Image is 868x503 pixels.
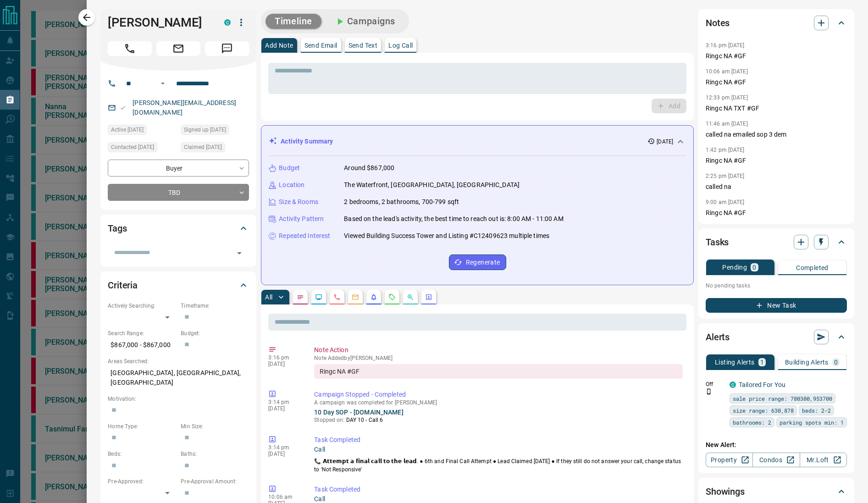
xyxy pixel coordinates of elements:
[108,184,249,201] div: TBD
[344,231,549,241] p: Viewed Building Success Tower and Listing #C12409623 multiple times
[800,453,847,467] a: Mr.Loft
[344,180,520,190] p: The Waterfront, [GEOGRAPHIC_DATA], [GEOGRAPHIC_DATA]
[279,197,318,207] p: Size & Rooms
[108,221,127,236] h2: Tags
[706,16,730,30] h2: Notes
[314,435,683,445] p: Task Completed
[388,42,413,49] p: Log Call
[304,42,337,49] p: Send Email
[706,104,847,113] p: Ringc NA TXT #GF
[269,133,686,150] div: Activity Summary[DATE]
[279,163,300,173] p: Budget
[108,357,249,365] p: Areas Searched:
[108,365,249,390] p: [GEOGRAPHIC_DATA], [GEOGRAPHIC_DATA], [GEOGRAPHIC_DATA]
[268,354,300,361] p: 3:16 pm
[281,137,333,146] p: Activity Summary
[733,394,832,403] span: sale price range: 780300,953700
[156,41,200,56] span: Email
[706,298,847,313] button: New Task
[181,142,249,155] div: Fri Oct 03 2025
[730,381,736,388] div: condos.ca
[733,418,771,427] span: bathrooms: 2
[346,417,383,423] span: DAY 10 - Call 6
[706,94,748,101] p: 12:33 pm [DATE]
[268,444,300,451] p: 3:14 pm
[348,42,378,49] p: Send Text
[108,142,176,155] div: Tue Oct 07 2025
[108,477,176,486] p: Pre-Approved:
[279,214,324,224] p: Activity Pattern
[108,422,176,431] p: Home Type:
[706,231,847,253] div: Tasks
[181,450,249,458] p: Baths:
[265,14,321,29] button: Timeline
[706,484,745,499] h2: Showings
[314,345,683,355] p: Note Action
[157,78,168,89] button: Open
[344,163,394,173] p: Around $867,000
[425,293,432,301] svg: Agent Actions
[760,359,764,365] p: 1
[108,125,176,138] div: Fri Oct 03 2025
[834,359,838,365] p: 0
[706,77,847,87] p: Ringc NA #GF
[706,68,748,75] p: 10:06 am [DATE]
[108,329,176,337] p: Search Range:
[108,41,152,56] span: Call
[108,274,249,296] div: Criteria
[314,416,683,424] p: Stopped on:
[706,182,847,192] p: called na
[108,302,176,310] p: Actively Searching:
[706,279,847,293] p: No pending tasks
[706,326,847,348] div: Alerts
[706,388,712,395] svg: Push Notification Only
[407,293,414,301] svg: Opportunities
[181,329,249,337] p: Budget:
[268,451,300,457] p: [DATE]
[706,173,745,179] p: 2:25 pm [DATE]
[265,42,293,49] p: Add Note
[181,422,249,431] p: Min Size:
[315,293,322,301] svg: Lead Browsing Activity
[268,399,300,405] p: 3:14 pm
[706,330,730,344] h2: Alerts
[706,130,847,139] p: called na emailed sop 3 dem
[314,390,683,399] p: Campaign Stopped - Completed
[706,481,847,503] div: Showings
[279,231,330,241] p: Repeated Interest
[265,294,272,300] p: All
[314,457,683,474] p: 📞 𝗔𝘁𝘁𝗲𝗺𝗽𝘁 𝗮 𝗳𝗶𝗻𝗮𝗹 𝗰𝗮𝗹𝗹 𝘁𝗼 𝘁𝗵𝗲 𝗹𝗲𝗮𝗱. ● 6th and Final Call Attempt ‎● Lead Claimed [DATE] ● If they...
[706,208,847,218] p: Ringc NA #GF
[181,302,249,310] p: Timeframe:
[314,399,683,406] p: A campaign was completed for [PERSON_NAME]
[706,440,847,450] p: New Alert:
[706,453,753,467] a: Property
[370,293,377,301] svg: Listing Alerts
[205,41,249,56] span: Message
[706,51,847,61] p: Ringc NA #GF
[314,485,683,494] p: Task Completed
[802,406,831,415] span: beds: 2-2
[181,125,249,138] div: Fri Oct 03 2025
[344,214,563,224] p: Based on the lead's activity, the best time to reach out is: 8:00 AM - 11:00 AM
[325,14,404,29] button: Campaigns
[706,235,729,249] h2: Tasks
[314,364,683,379] div: Ringc NA #GF
[268,361,300,367] p: [DATE]
[796,265,829,271] p: Completed
[279,180,304,190] p: Location
[733,406,794,415] span: size range: 630,878
[780,418,844,427] span: parking spots min: 1
[108,160,249,177] div: Buyer
[268,405,300,412] p: [DATE]
[297,293,304,301] svg: Notes
[333,293,341,301] svg: Calls
[657,138,673,146] p: [DATE]
[108,15,210,30] h1: [PERSON_NAME]
[752,264,756,271] p: 0
[314,445,683,454] p: Call
[224,19,231,26] div: condos.ca
[108,337,176,353] p: $867,000 - $867,000
[722,264,747,271] p: Pending
[706,156,847,166] p: Ringc NA #GF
